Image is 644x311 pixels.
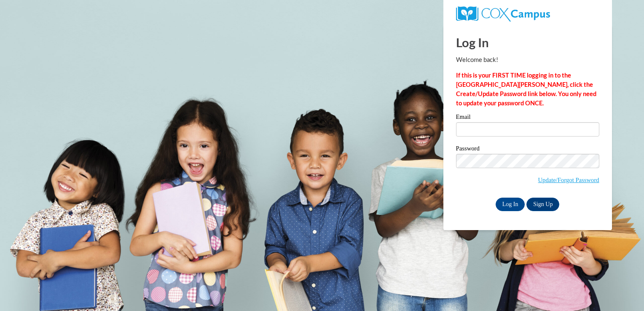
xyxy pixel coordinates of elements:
strong: If this is your FIRST TIME logging in to the [GEOGRAPHIC_DATA][PERSON_NAME], click the Create/Upd... [456,72,596,107]
a: COX Campus [456,10,550,17]
input: Log In [496,198,525,211]
a: Sign Up [526,198,559,211]
label: Email [456,114,599,122]
h1: Log In [456,34,599,51]
img: COX Campus [456,6,550,21]
label: Password [456,145,599,154]
p: Welcome back! [456,55,599,64]
a: Update/Forgot Password [538,177,599,183]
